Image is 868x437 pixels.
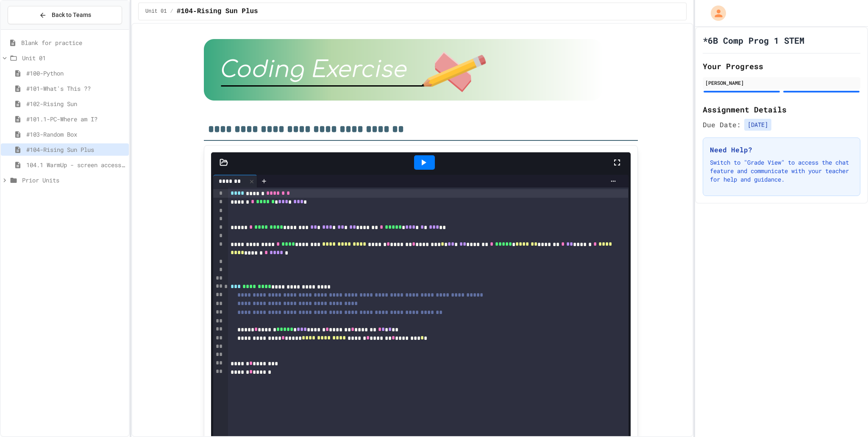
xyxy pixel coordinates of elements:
span: #103-Random Box [26,130,125,139]
span: #100-Python [26,69,125,78]
span: Unit 01 [145,8,167,15]
span: Unit 01 [22,53,125,62]
div: [PERSON_NAME] [705,79,858,87]
span: #104-Rising Sun Plus [26,145,125,154]
span: #102-Rising Sun [26,99,125,108]
span: #101.1-PC-Where am I? [26,115,125,123]
button: Back to Teams [8,6,122,24]
div: My Account [702,3,728,23]
h2: Assignment Details [703,104,860,115]
span: 104.1 WarmUp - screen accessors [26,160,125,169]
p: Switch to "Grade View" to access the chat feature and communicate with your teacher for help and ... [710,158,853,184]
span: Due Date: [703,120,741,130]
span: Blank for practice [21,38,125,47]
span: [DATE] [744,119,771,131]
span: / [170,8,173,15]
span: Prior Units [22,176,125,185]
span: Back to Teams [52,11,91,20]
span: #101-What's This ?? [26,84,125,93]
h1: *6B Comp Prog 1 STEM [703,34,804,46]
h2: Your Progress [703,60,860,72]
h3: Need Help? [710,145,853,155]
span: #104-Rising Sun Plus [177,6,258,17]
